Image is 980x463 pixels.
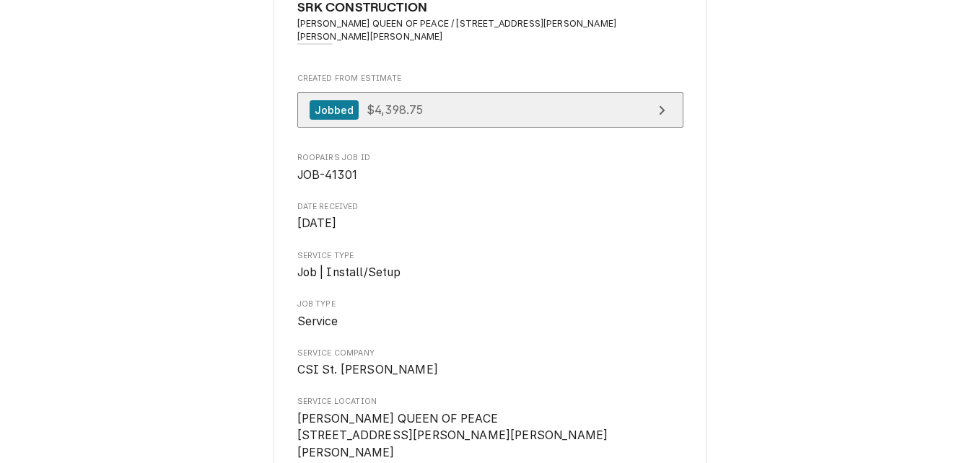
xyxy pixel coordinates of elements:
[297,265,401,279] span: Job | Install/Setup
[297,17,683,44] span: Address
[297,167,683,184] span: Roopairs Job ID
[297,201,683,232] div: Date Received
[297,201,683,213] span: Date Received
[297,168,357,182] span: JOB-41301
[297,348,683,359] span: Service Company
[297,92,683,128] a: View Estimate
[310,100,359,120] div: Jobbed
[297,152,683,183] div: Roopairs Job ID
[297,412,608,459] span: [PERSON_NAME] QUEEN OF PEACE [STREET_ADDRESS][PERSON_NAME][PERSON_NAME][PERSON_NAME]
[297,363,438,376] span: CSI St. [PERSON_NAME]
[297,396,683,461] div: Service Location
[297,361,683,379] span: Service Company
[297,264,683,281] span: Service Type
[297,410,683,462] span: Service Location
[297,216,337,230] span: [DATE]
[297,313,683,330] span: Job Type
[297,396,683,407] span: Service Location
[297,299,683,310] span: Job Type
[297,250,683,262] span: Service Type
[297,250,683,281] div: Service Type
[367,102,423,117] span: $4,398.75
[297,299,683,330] div: Job Type
[297,215,683,232] span: Date Received
[297,348,683,379] div: Service Company
[297,73,683,84] span: Created From Estimate
[297,152,683,164] span: Roopairs Job ID
[297,314,338,328] span: Service
[297,73,683,135] div: Created From Estimate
